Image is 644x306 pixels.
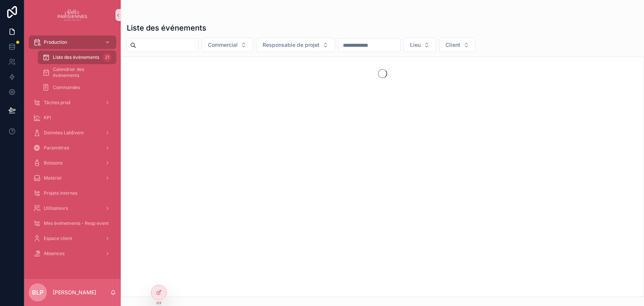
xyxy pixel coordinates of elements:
span: Calendrier des événements [53,66,109,78]
span: Données LabEvent [44,130,84,136]
span: KPI [44,115,51,121]
img: App logo [58,9,88,21]
span: Matériel [44,175,61,181]
a: Boissons [29,156,116,170]
button: Select Button [201,38,253,52]
span: Tâches prod [44,100,70,106]
h1: Liste des événements [127,23,206,33]
a: Paramètres [29,141,116,155]
p: [PERSON_NAME] [53,289,96,296]
span: Boissons [44,160,63,166]
a: Utilisateurs [29,201,116,215]
a: Calendrier des événements [38,66,116,79]
span: Lieu [410,41,421,49]
span: BLP [32,288,43,297]
span: Client [446,41,460,49]
span: Absences [44,251,65,257]
a: Matériel [29,171,116,185]
span: Espace client [44,235,72,241]
span: Commandes [53,85,80,91]
a: Absences [29,247,116,260]
div: scrollable content [24,30,121,270]
span: Liste des événements [53,54,99,60]
span: Production [44,39,67,45]
a: Données LabEvent [29,126,116,140]
a: Liste des événements21 [38,51,116,64]
div: 21 [103,53,112,62]
a: KPI [29,111,116,125]
button: Select Button [439,38,476,52]
a: Commandes [38,81,116,94]
span: Paramètres [44,145,69,151]
span: Utilisateurs [44,205,68,211]
a: Espace client [29,232,116,245]
a: Production [29,35,116,49]
a: Tâches prod [29,96,116,109]
a: Projets internes [29,186,116,200]
span: Responsable de projet [263,41,320,49]
span: Projets internes [44,190,77,196]
a: Mes événements - Resp event [29,217,116,230]
span: Mes événements - Resp event [44,220,109,226]
span: Commercial [208,41,238,49]
button: Select Button [404,38,436,52]
button: Select Button [256,38,335,52]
